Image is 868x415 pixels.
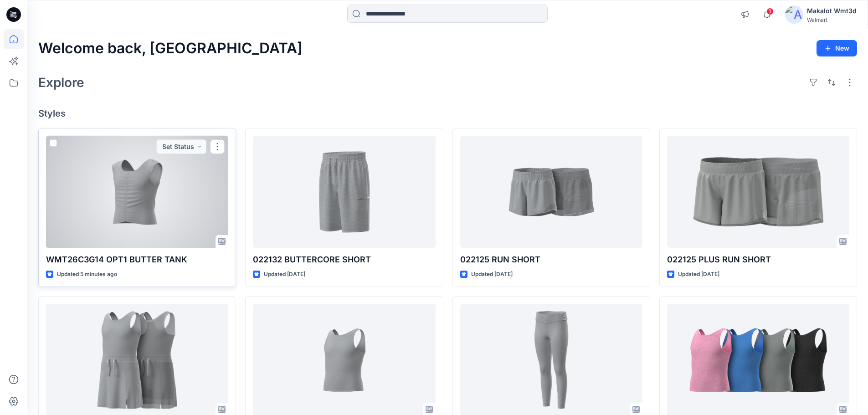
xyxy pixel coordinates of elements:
[807,16,857,23] div: Walmart
[253,253,435,266] p: 022132 BUTTERCORE SHORT
[460,136,642,248] a: 022125 RUN SHORT
[766,8,774,15] span: 1
[46,136,228,248] a: WMT26C3G14 OPT1 BUTTER TANK
[471,270,513,279] p: Updated [DATE]
[264,270,305,279] p: Updated [DATE]
[253,136,435,248] a: 022132 BUTTERCORE SHORT
[785,5,803,24] img: avatar
[38,75,84,90] h2: Explore
[817,40,857,56] button: New
[46,253,228,266] p: WMT26C3G14 OPT1 BUTTER TANK
[678,270,719,279] p: Updated [DATE]
[460,253,642,266] p: 022125 RUN SHORT
[667,253,849,266] p: 022125 PLUS RUN SHORT
[807,5,857,16] div: Makalot Wmt3d
[57,270,117,279] p: Updated 5 minutes ago
[38,40,303,57] h2: Welcome back, [GEOGRAPHIC_DATA]
[38,108,857,119] h4: Styles
[667,136,849,248] a: 022125 PLUS RUN SHORT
